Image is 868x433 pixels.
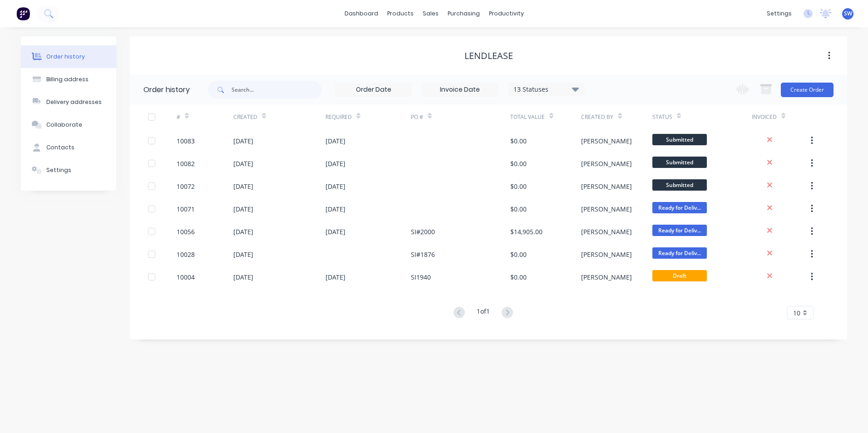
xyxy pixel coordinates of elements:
iframe: Intercom live chat [837,402,859,424]
div: Invoiced [752,113,777,121]
div: $0.00 [510,182,527,191]
div: # [177,104,233,129]
button: Collaborate [21,113,116,136]
div: $0.00 [510,204,527,214]
div: Contacts [46,143,74,152]
span: 10 [793,308,800,318]
div: [PERSON_NAME] [581,250,632,259]
button: Billing address [21,68,116,91]
div: [DATE] [233,250,253,259]
div: PO # [411,113,423,121]
span: Ready for Deliv... [652,225,707,236]
input: Invoice Date [422,83,498,97]
div: 10028 [177,250,195,259]
div: [PERSON_NAME] [581,272,632,282]
div: purchasing [443,7,484,20]
div: 1 of 1 [477,306,490,320]
div: $0.00 [510,272,527,282]
div: Delivery addresses [46,98,102,106]
div: 10004 [177,272,195,282]
div: [PERSON_NAME] [581,159,632,168]
div: Order history [143,84,190,95]
div: [DATE] [233,136,253,146]
div: [DATE] [325,227,345,236]
div: productivity [484,7,528,20]
div: 13 Statuses [508,84,584,94]
div: 10071 [177,204,195,214]
div: Collaborate [46,121,82,129]
span: Ready for Deliv... [652,247,707,259]
div: Order history [46,53,85,61]
div: Required [325,104,411,129]
div: Total Value [510,104,581,129]
div: products [383,7,418,20]
div: Required [325,113,352,121]
div: SI#1876 [411,250,435,259]
div: [DATE] [233,159,253,168]
button: Order history [21,45,116,68]
div: Settings [46,166,71,174]
div: [DATE] [233,272,253,282]
div: Created [233,104,325,129]
img: Factory [16,7,30,20]
div: Created By [581,113,613,121]
span: Ready for Deliv... [652,202,707,213]
span: Submitted [652,157,707,168]
div: [PERSON_NAME] [581,204,632,214]
div: $0.00 [510,159,527,168]
div: 10072 [177,182,195,191]
div: $0.00 [510,136,527,146]
div: Created [233,113,257,121]
div: [PERSON_NAME] [581,136,632,146]
div: SI1940 [411,272,431,282]
div: Created By [581,104,652,129]
div: SI#2000 [411,227,435,236]
button: Settings [21,159,116,182]
div: sales [418,7,443,20]
div: 10082 [177,159,195,168]
div: PO # [411,104,510,129]
span: SW [844,10,852,18]
div: [PERSON_NAME] [581,227,632,236]
div: 10056 [177,227,195,236]
div: # [177,113,180,121]
div: $0.00 [510,250,527,259]
div: Invoiced [752,104,809,129]
button: Delivery addresses [21,91,116,113]
div: Status [652,104,752,129]
div: Billing address [46,75,89,84]
button: Contacts [21,136,116,159]
span: Submitted [652,134,707,145]
div: [DATE] [325,136,345,146]
div: [DATE] [233,182,253,191]
input: Search... [232,81,321,99]
a: dashboard [340,7,383,20]
div: [DATE] [325,272,345,282]
div: Total Value [510,113,545,121]
button: Create Order [781,83,833,97]
div: [PERSON_NAME] [581,182,632,191]
div: [DATE] [325,204,345,214]
div: [DATE] [233,204,253,214]
div: 10083 [177,136,195,146]
input: Order Date [335,83,412,97]
span: Draft [652,270,707,281]
span: Submitted [652,179,707,191]
div: settings [762,7,796,20]
div: [DATE] [325,182,345,191]
div: Status [652,113,672,121]
div: [DATE] [325,159,345,168]
div: [DATE] [233,227,253,236]
div: Lendlease [464,50,513,61]
div: $14,905.00 [510,227,542,236]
